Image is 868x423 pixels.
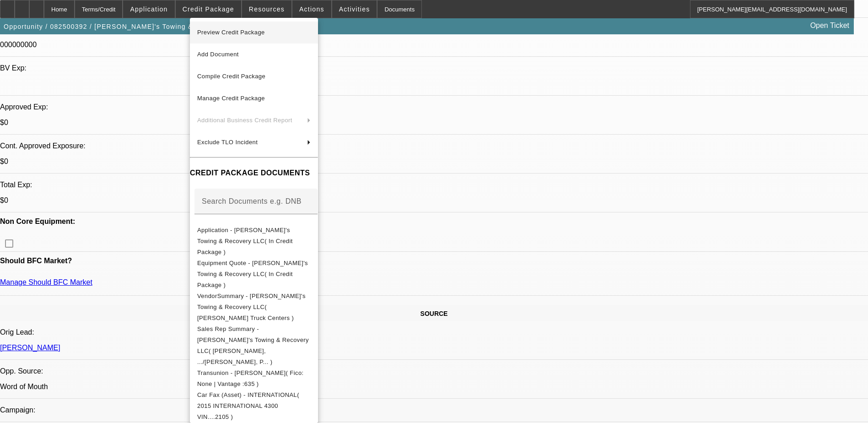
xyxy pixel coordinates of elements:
button: Transunion - Smith, Emmanuel( Fico: None | Vantage :635 ) [190,368,318,390]
button: Equipment Quote - Lil Joe's Towing & Recovery LLC( In Credit Package ) [190,258,318,291]
button: Sales Rep Summary - Lil Joe's Towing & Recovery LLC( Urbanowski, .../D'Aquila, P... ) [190,324,318,368]
span: Add Document [197,51,239,58]
button: Application - Lil Joe's Towing & Recovery LLC( In Credit Package ) [190,225,318,258]
mat-label: Search Documents e.g. DNB [202,197,302,205]
span: Equipment Quote - [PERSON_NAME]'s Towing & Recovery LLC( In Credit Package ) [197,260,308,288]
span: VendorSummary - [PERSON_NAME]'s Towing & Recovery LLC( [PERSON_NAME] Truck Centers ) [197,293,306,321]
span: Exclude TLO Incident [197,139,258,146]
span: Preview Credit Package [197,29,265,36]
span: Manage Credit Package [197,95,265,102]
span: Sales Rep Summary - [PERSON_NAME]'s Towing & Recovery LLC( [PERSON_NAME], .../[PERSON_NAME], P... ) [197,325,309,365]
button: VendorSummary - Lil Joe's Towing & Recovery LLC( Coffman Truck Centers ) [190,291,318,324]
button: Car Fax (Asset) - INTERNATIONAL( 2015 INTERNATIONAL 4300 VIN....2105 ) [190,390,318,423]
span: Transunion - [PERSON_NAME]( Fico: None | Vantage :635 ) [197,369,304,387]
span: Car Fax (Asset) - INTERNATIONAL( 2015 INTERNATIONAL 4300 VIN....2105 ) [197,391,299,420]
span: Application - [PERSON_NAME]'s Towing & Recovery LLC( In Credit Package ) [197,227,293,255]
h4: CREDIT PACKAGE DOCUMENTS [190,168,318,179]
span: Compile Credit Package [197,73,265,80]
